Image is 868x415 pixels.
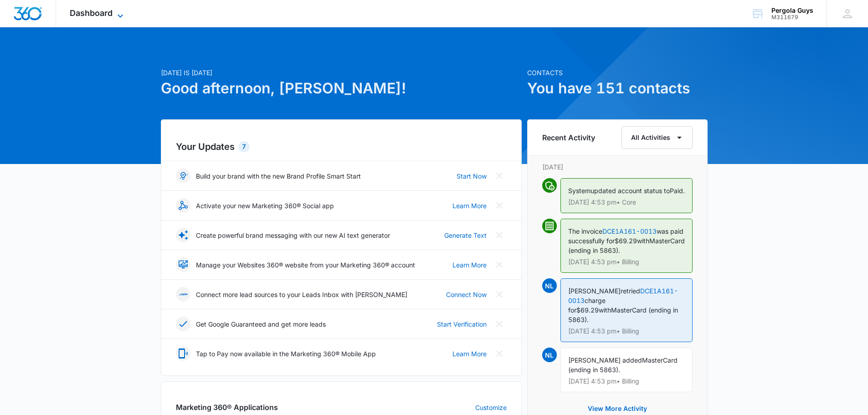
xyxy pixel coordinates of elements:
h6: Recent Activity [542,132,595,143]
button: Close [492,346,507,361]
button: Close [492,287,507,302]
span: with [637,237,649,245]
span: NL [542,278,557,293]
p: Build your brand with the new Brand Profile Smart Start [196,171,361,181]
div: account id [771,14,813,20]
h2: Your Updates [176,140,507,154]
span: The invoice [568,227,602,235]
button: Close [492,198,507,213]
span: [PERSON_NAME] added [568,356,642,364]
span: retried [621,287,640,295]
div: account name [771,7,813,14]
h2: Marketing 360® Applications [176,402,278,413]
button: Close [492,169,507,183]
button: Close [492,257,507,272]
p: Activate your new Marketing 360® Social app [196,201,334,210]
p: Get Google Guaranteed and get more leads [196,319,326,329]
div: 7 [238,141,250,152]
h1: Good afternoon, [PERSON_NAME]! [161,77,522,99]
button: All Activities [621,126,693,149]
span: $69.29 [615,237,637,245]
span: MasterCard (ending in 5863). [568,306,678,323]
a: Start Verification [437,319,487,329]
a: Learn More [452,349,487,359]
p: [DATE] 4:53 pm • Billing [568,378,685,384]
a: Start Now [457,171,487,181]
p: [DATE] 4:53 pm • Billing [568,328,685,334]
span: updated account status to [591,187,670,195]
p: Tap to Pay now available in the Marketing 360® Mobile App [196,349,376,359]
a: DCE1A161-0013 [602,227,657,235]
p: Connect more lead sources to your Leads Inbox with [PERSON_NAME] [196,290,407,299]
p: Create powerful brand messaging with our new AI text generator [196,231,390,240]
a: Learn More [452,260,487,270]
span: charge for [568,297,606,314]
span: [PERSON_NAME] [568,287,621,295]
a: Learn More [452,201,487,210]
p: Contacts [527,68,708,77]
span: System [568,187,591,195]
p: [DATE] [542,162,693,172]
p: [DATE] 4:53 pm • Billing [568,259,685,265]
span: $69.29 [576,306,599,314]
a: Customize [475,403,507,412]
p: [DATE] 4:53 pm • Core [568,199,685,205]
a: Connect Now [446,290,487,299]
button: Close [492,317,507,331]
p: [DATE] is [DATE] [161,68,522,77]
span: with [599,306,611,314]
span: NL [542,348,557,362]
span: Paid. [670,187,685,195]
p: Manage your Websites 360® website from your Marketing 360® account [196,260,415,270]
h1: You have 151 contacts [527,77,708,99]
button: Close [492,228,507,242]
a: Generate Text [444,231,487,240]
span: Dashboard [70,8,113,18]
